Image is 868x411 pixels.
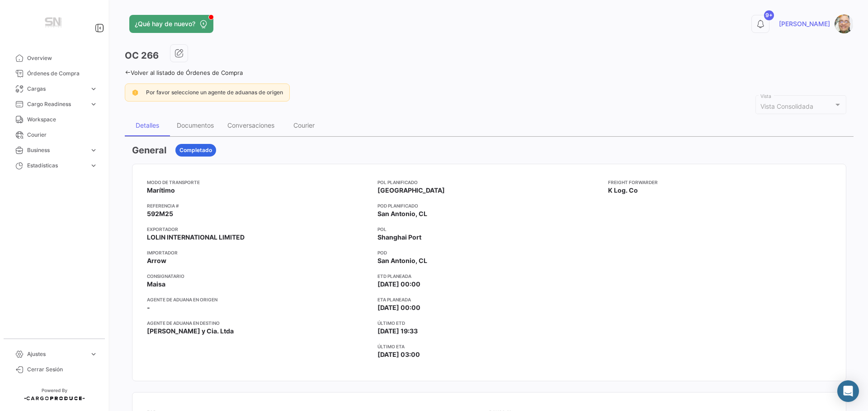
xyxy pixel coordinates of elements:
[377,233,421,242] span: Shanghai Port
[179,146,212,154] span: Completado
[132,144,166,157] h3: General
[7,127,101,143] a: Courier
[377,350,420,359] span: [DATE] 03:00
[90,85,98,93] span: expand_more
[129,15,213,33] button: ¿Qué hay de nuevo?
[227,121,274,129] div: Conversaciones
[7,66,101,81] a: Órdenes de Compra
[177,121,214,129] div: Documentos
[7,51,101,66] a: Overview
[377,202,601,209] app-card-info-title: POD Planificado
[27,146,86,154] span: Business
[377,280,420,289] span: [DATE] 00:00
[27,162,86,170] span: Estadísticas
[90,162,98,170] span: expand_more
[837,380,859,402] div: Abrir Intercom Messenger
[90,350,98,358] span: expand_more
[147,327,234,336] span: [PERSON_NAME] y Cia. Ltda
[27,350,86,358] span: Ajustes
[7,112,101,127] a: Workspace
[377,303,420,312] span: [DATE] 00:00
[608,186,638,195] span: K Log. Co
[608,179,831,186] app-card-info-title: Freight Forwarder
[125,49,159,62] h3: OC 266
[147,186,175,195] span: Marítimo
[125,69,243,76] a: Volver al listado de Órdenes de Compra
[27,54,98,62] span: Overview
[90,100,98,108] span: expand_more
[377,186,445,195] span: [GEOGRAPHIC_DATA]
[377,327,418,336] span: [DATE] 19:33
[147,319,370,327] app-card-info-title: Agente de Aduana en Destino
[27,100,86,108] span: Cargo Readiness
[32,11,77,36] img: Manufactura+Logo.png
[27,85,86,93] span: Cargas
[377,343,601,350] app-card-info-title: Último ETA
[147,256,166,265] span: Arrow
[135,19,195,28] span: ¿Qué hay de nuevo?
[377,249,601,256] app-card-info-title: POD
[377,319,601,327] app-card-info-title: Último ETD
[377,296,601,303] app-card-info-title: ETA planeada
[146,89,283,96] span: Por favor seleccione un agente de aduanas de origen
[147,272,370,280] app-card-info-title: Consignatario
[377,209,427,218] span: San Antonio, CL
[377,256,427,265] span: San Antonio, CL
[147,296,370,303] app-card-info-title: Agente de Aduana en Origen
[147,179,370,186] app-card-info-title: Modo de Transporte
[27,131,98,139] span: Courier
[27,365,98,374] span: Cerrar Sesión
[147,202,370,209] app-card-info-title: Referencia #
[90,146,98,154] span: expand_more
[147,226,370,233] app-card-info-title: Exportador
[377,226,601,233] app-card-info-title: POL
[147,233,245,242] span: LOLIN INTERNATIONAL LIMITED
[147,303,150,312] span: -
[377,179,601,186] app-card-info-title: POL Planificado
[147,249,370,256] app-card-info-title: Importador
[293,121,315,129] div: Courier
[147,209,173,218] span: 592M25
[136,121,159,129] div: Detalles
[27,115,98,124] span: Workspace
[760,102,813,110] mat-select-trigger: Vista Consolidada
[779,19,830,28] span: [PERSON_NAME]
[147,280,165,289] span: Maisa
[835,14,854,33] img: Captura.PNG
[27,69,98,78] span: Órdenes de Compra
[377,272,601,280] app-card-info-title: ETD planeada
